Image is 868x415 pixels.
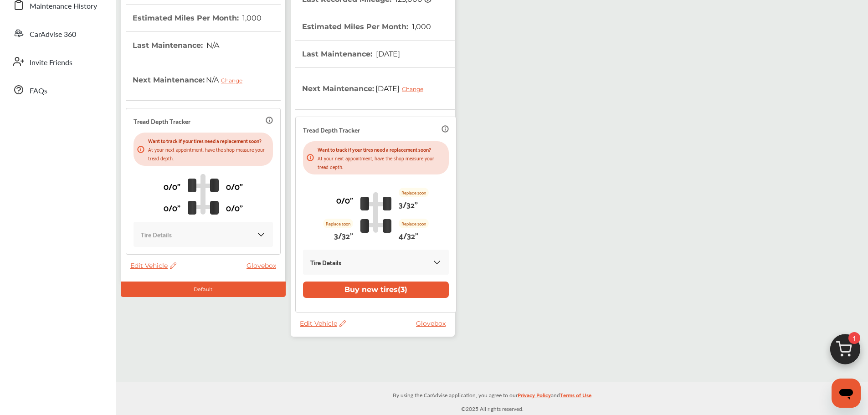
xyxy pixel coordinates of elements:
div: Change [402,86,428,92]
img: cart_icon.3d0951e8.svg [823,330,867,374]
p: Tread Depth Tracker [134,116,190,126]
p: Tread Depth Tracker [303,124,360,135]
a: Invite Friends [8,50,107,73]
a: Privacy Policy [518,390,551,404]
span: 1 [848,332,860,344]
span: N/A [205,41,219,50]
img: tire_track_logo.b900bcbc.svg [188,174,219,215]
p: By using the CarAdvise application, you agree to our and [116,390,868,400]
span: CarAdvise 360 [30,29,76,41]
img: KOKaJQAAAABJRU5ErkJggg== [432,258,442,267]
span: Invite Friends [30,57,72,69]
p: Want to track if your tires need a replacement soon? [148,136,269,145]
p: Tire Details [141,229,172,240]
p: At your next appointment, have the shop measure your tread depth. [148,145,269,162]
p: Want to track if your tires need a replacement soon? [318,145,445,154]
th: Next Maintenance : [133,59,249,100]
th: Estimated Miles Per Month : [133,5,262,31]
p: 4/32" [399,228,418,242]
p: 0/0" [164,200,180,215]
a: Glovebox [416,319,450,328]
span: 1,000 [411,22,431,31]
span: [DATE] [375,50,400,58]
img: KOKaJQAAAABJRU5ErkJggg== [257,230,266,239]
p: 0/0" [164,179,180,193]
a: FAQs [8,78,107,102]
p: 3/32" [334,228,353,242]
th: Next Maintenance : [302,68,430,109]
p: 3/32" [399,197,418,211]
th: Estimated Miles Per Month : [302,13,431,40]
p: Replace soon [399,219,429,228]
span: Edit Vehicle [300,319,346,328]
p: Replace soon [399,188,429,197]
a: Glovebox [247,261,281,270]
span: FAQs [30,85,47,97]
p: Tire Details [310,257,341,267]
div: Default [121,282,286,297]
img: tire_track_logo.b900bcbc.svg [360,192,391,233]
th: Last Maintenance : [302,41,400,67]
span: Edit Vehicle [130,261,176,270]
p: 0/0" [226,179,243,193]
span: N/A [205,68,249,91]
th: Last Maintenance : [133,32,219,59]
p: Replace soon [323,219,353,228]
span: 1,000 [241,14,262,22]
a: Terms of Use [560,390,591,404]
button: Buy new tires(3) [303,282,449,298]
span: Maintenance History [30,0,97,12]
a: CarAdvise 360 [8,21,107,45]
iframe: Button to launch messaging window [832,379,861,408]
div: Change [221,77,247,84]
p: At your next appointment, have the shop measure your tread depth. [318,154,445,171]
p: 0/0" [226,200,243,215]
div: © 2025 All rights reserved. [116,382,868,415]
span: [DATE] [374,77,430,100]
p: 0/0" [336,193,353,207]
